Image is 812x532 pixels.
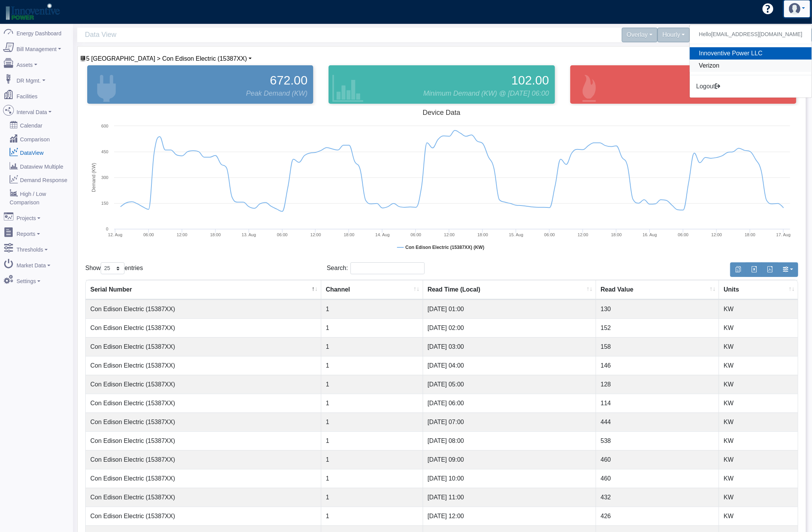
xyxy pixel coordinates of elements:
tspan: Demand (KW) [91,163,96,192]
td: 158 [596,337,719,356]
td: Con Edison Electric (15387XX) [86,507,321,525]
text: 18:00 [611,232,622,237]
th: Channel : activate to sort column ascending [321,280,423,300]
button: Generate PDF [762,262,778,277]
button: Copy to clipboard [730,262,746,277]
td: 1 [321,300,423,318]
td: [DATE] 02:00 [423,318,596,337]
text: 18:00 [477,232,488,237]
td: Con Edison Electric (15387XX) [86,300,321,318]
td: 444 [596,413,719,431]
td: Con Edison Electric (15387XX) [86,413,321,431]
td: KW [719,394,798,413]
th: Serial Number : activate to sort column descending [86,280,321,300]
td: 1 [321,356,423,375]
td: 114 [596,394,719,413]
td: KW [719,413,798,431]
td: KW [719,375,798,394]
td: KW [719,469,798,488]
td: [DATE] 06:00 [423,394,596,413]
td: [DATE] 09:00 [423,450,596,469]
span: 672.00 [270,71,307,89]
td: 1 [321,507,423,525]
a: Innoventive Power LLC [690,47,812,60]
td: KW [719,488,798,507]
text: 18:00 [745,232,756,237]
label: Search: [327,262,425,274]
tspan: 17. Aug [776,232,790,237]
th: Read Time (Local) : activate to sort column ascending [423,280,596,300]
td: KW [719,356,798,375]
tspan: 13. Aug [242,232,256,237]
text: 06:00 [678,232,689,237]
text: 18:00 [344,232,355,237]
td: 432 [596,488,719,507]
text: 12:00 [444,232,455,237]
td: 1 [321,375,423,394]
td: 1 [321,469,423,488]
td: [DATE] 05:00 [423,375,596,394]
span: Minimum Demand (KW) @ [DATE] 06:00 [423,88,549,99]
tspan: 16. Aug [643,232,657,237]
tspan: Device Data [423,109,461,116]
td: KW [719,507,798,525]
td: KW [719,450,798,469]
td: Con Edison Electric (15387XX) [86,337,321,356]
td: 1 [321,450,423,469]
td: 426 [596,507,719,525]
td: Con Edison Electric (15387XX) [86,394,321,413]
span: Data View [85,28,446,42]
td: 460 [596,450,719,469]
span: Peak Demand (KW) [246,88,307,99]
div: Hourly [658,28,690,42]
text: 12:00 [177,232,188,237]
td: Con Edison Electric (15387XX) [86,450,321,469]
td: 1 [321,318,423,337]
td: Con Edison Electric (15387XX) [86,375,321,394]
td: 1 [321,337,423,356]
td: 1 [321,431,423,450]
td: Con Edison Electric (15387XX) [86,488,321,507]
span: Device List [86,55,247,62]
span: 102.00 [511,71,549,89]
td: 130 [596,300,719,318]
td: KW [719,300,798,318]
td: [DATE] 08:00 [423,431,596,450]
tspan: 15. Aug [509,232,523,237]
td: 152 [596,318,719,337]
text: 450 [101,149,108,154]
td: 1 [321,413,423,431]
td: 128 [596,375,719,394]
a: 5 [GEOGRAPHIC_DATA] > Con Edison Electric (15387XX) [80,55,252,62]
a: Verizon [690,60,812,72]
button: Logout [690,78,728,94]
text: 600 [101,124,108,128]
div: Overlay [622,28,658,42]
td: 1 [321,394,423,413]
td: [DATE] 11:00 [423,488,596,507]
text: 18:00 [210,232,221,237]
text: 150 [101,201,108,206]
label: Show entries [85,262,143,274]
text: 06:00 [544,232,555,237]
input: Search: [350,262,425,274]
button: Export to Excel [746,262,762,277]
text: 06:00 [143,232,154,237]
text: 06:00 [411,232,422,237]
td: KW [719,431,798,450]
text: 06:00 [277,232,288,237]
td: [DATE] 10:00 [423,469,596,488]
h6: Hello [EMAIL_ADDRESS][DOMAIN_NAME] [690,28,812,41]
td: 460 [596,469,719,488]
text: 12:00 [578,232,588,237]
text: 300 [101,175,108,180]
img: user-3.svg [789,3,800,15]
text: 12:00 [711,232,722,237]
td: Con Edison Electric (15387XX) [86,469,321,488]
td: KW [719,337,798,356]
text: 12:00 [311,232,321,237]
td: [DATE] 07:00 [423,413,596,431]
tspan: 14. Aug [375,232,390,237]
button: Show/Hide Columns [777,262,798,277]
td: 1 [321,488,423,507]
